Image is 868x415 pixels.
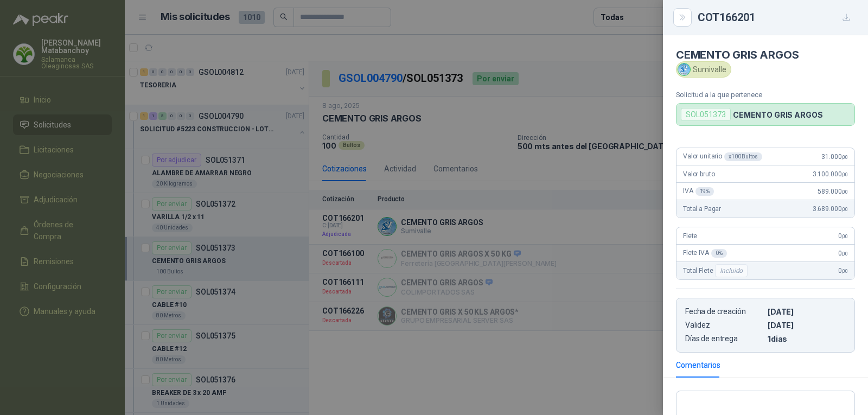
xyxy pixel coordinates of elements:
span: 31.000 [821,153,848,161]
p: CEMENTO GRIS ARGOS [733,110,822,119]
span: ,00 [841,154,848,160]
span: Total a Pagar [683,205,721,213]
p: Fecha de creación [685,307,763,316]
span: 0 [838,250,848,257]
span: 0 [838,267,848,274]
span: ,00 [841,233,848,239]
span: 0 [838,232,848,240]
span: ,00 [841,189,848,195]
span: ,00 [841,171,848,177]
span: 3.100.000 [813,170,848,178]
span: ,00 [841,268,848,274]
button: Close [676,11,689,24]
span: ,00 [841,206,848,212]
div: x 100 Bultos [724,152,762,161]
span: Total Flete [683,264,750,277]
div: Incluido [715,264,748,277]
div: 0 % [711,249,727,258]
span: ,00 [841,251,848,257]
span: Valor unitario [683,152,762,161]
span: IVA [683,187,714,196]
span: Flete [683,232,697,240]
div: SOL051373 [681,108,731,121]
p: Validez [685,321,763,330]
div: COT166201 [698,9,855,26]
div: Comentarios [676,359,720,371]
div: 19 % [695,187,714,196]
span: Flete IVA [683,249,727,258]
div: Sumivalle [676,61,731,78]
p: 1 dias [768,334,846,343]
p: Días de entrega [685,334,763,343]
span: Valor bruto [683,170,714,178]
span: 3.689.000 [813,205,848,213]
p: [DATE] [768,307,846,316]
img: Company Logo [678,63,690,75]
h4: CEMENTO GRIS ARGOS [676,48,855,61]
span: 589.000 [818,188,848,195]
p: Solicitud a la que pertenece [676,91,855,99]
p: [DATE] [768,321,846,330]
